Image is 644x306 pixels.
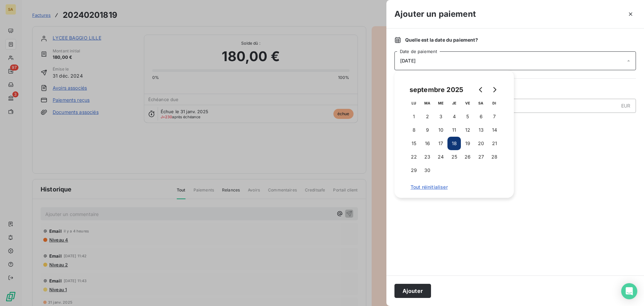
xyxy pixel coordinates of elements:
[421,123,434,137] button: 9
[461,150,474,164] button: 26
[434,150,447,164] button: 24
[461,137,474,150] button: 19
[621,283,637,299] div: Open Intercom Messenger
[434,96,447,110] th: mercredi
[474,83,488,96] button: Go to previous month
[447,96,461,110] th: jeudi
[407,137,421,150] button: 15
[488,96,501,110] th: dimanche
[461,110,474,123] button: 5
[400,58,416,63] span: [DATE]
[447,150,461,164] button: 25
[488,123,501,137] button: 14
[407,164,421,177] button: 29
[394,284,431,298] button: Ajouter
[407,96,421,110] th: lundi
[405,37,478,43] span: Quelle est la date du paiement ?
[421,164,434,177] button: 30
[488,150,501,164] button: 28
[407,110,421,123] button: 1
[407,123,421,137] button: 8
[488,83,501,96] button: Go to next month
[394,8,476,20] h3: Ajouter un paiement
[434,137,447,150] button: 17
[421,96,434,110] th: mardi
[447,137,461,150] button: 18
[474,137,488,150] button: 20
[421,137,434,150] button: 16
[434,110,447,123] button: 3
[421,110,434,123] button: 2
[474,110,488,123] button: 6
[488,110,501,123] button: 7
[461,123,474,137] button: 12
[474,150,488,164] button: 27
[474,123,488,137] button: 13
[407,150,421,164] button: 22
[461,96,474,110] th: vendredi
[447,110,461,123] button: 4
[434,123,447,137] button: 10
[411,184,498,190] span: Tout réinitialiser
[421,150,434,164] button: 23
[447,123,461,137] button: 11
[488,137,501,150] button: 21
[407,84,466,95] div: septembre 2025
[474,96,488,110] th: samedi
[394,118,636,125] span: Nouveau solde dû :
